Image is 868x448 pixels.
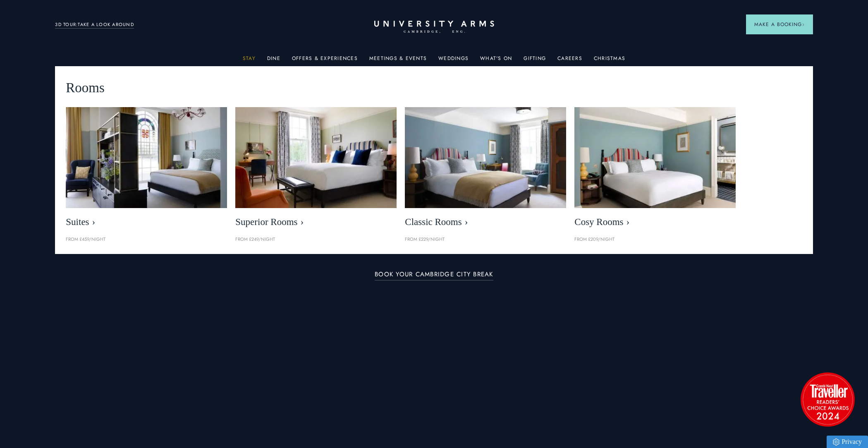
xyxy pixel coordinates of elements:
span: Classic Rooms [405,216,566,228]
a: Offers & Experiences [292,55,358,66]
p: From £209/night [574,236,736,243]
p: From £459/night [66,236,227,243]
a: Careers [557,55,582,66]
a: image-5bdf0f703dacc765be5ca7f9d527278f30b65e65-400x250-jpg Superior Rooms [235,107,397,232]
a: image-7eccef6fe4fe90343db89eb79f703814c40db8b4-400x250-jpg Classic Rooms [405,107,566,232]
img: image-7eccef6fe4fe90343db89eb79f703814c40db8b4-400x250-jpg [405,107,566,208]
img: image-2524eff8f0c5d55edbf694693304c4387916dea5-1501x1501-png [796,368,858,430]
a: Privacy [827,436,868,448]
span: Rooms [66,77,105,99]
a: image-0c4e569bfe2498b75de12d7d88bf10a1f5f839d4-400x250-jpg Cosy Rooms [574,107,736,232]
img: Privacy [833,438,839,446]
span: Superior Rooms [235,216,397,228]
p: From £249/night [235,236,397,243]
a: Home [374,21,494,34]
a: Meetings & Events [369,55,427,66]
a: Christmas [594,55,625,66]
a: 3D TOUR:TAKE A LOOK AROUND [55,21,134,29]
button: Make a BookingArrow icon [746,14,813,34]
img: image-21e87f5add22128270780cf7737b92e839d7d65d-400x250-jpg [66,107,227,208]
a: image-21e87f5add22128270780cf7737b92e839d7d65d-400x250-jpg Suites [66,107,227,232]
img: image-5bdf0f703dacc765be5ca7f9d527278f30b65e65-400x250-jpg [235,107,397,208]
a: Dine [267,55,280,66]
a: Stay [243,55,256,66]
a: BOOK YOUR CAMBRIDGE CITY BREAK [375,271,493,280]
span: Cosy Rooms [574,216,736,228]
span: Suites [66,216,227,228]
img: Arrow icon [802,23,805,26]
span: Make a Booking [754,21,805,28]
a: What's On [480,55,512,66]
img: image-0c4e569bfe2498b75de12d7d88bf10a1f5f839d4-400x250-jpg [574,107,736,208]
p: From £229/night [405,236,566,243]
a: Gifting [524,55,546,66]
a: Weddings [438,55,469,66]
